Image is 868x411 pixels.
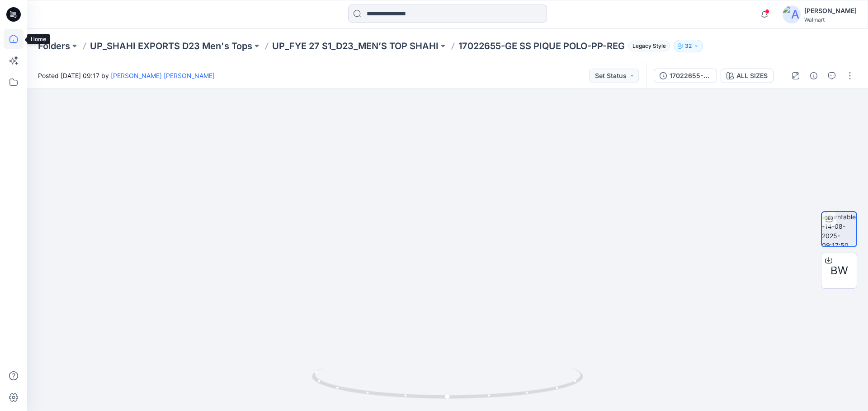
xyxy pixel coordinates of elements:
span: Legacy Style [628,41,670,51]
a: Folders [38,40,70,52]
div: 17022655-GE SS PIQUE POLO-PP-REG [670,71,711,81]
button: 17022655-GE SS PIQUE POLO-PP-REG [654,69,717,83]
img: avatar [783,5,801,23]
span: Posted [DATE] 09:17 by [38,71,215,80]
div: Walmart [804,16,857,23]
div: ALL SIZES [736,71,768,81]
a: [PERSON_NAME] ​[PERSON_NAME] [111,72,215,79]
button: Details [807,69,821,83]
a: UP_FYE 27 S1_D23_MEN’S TOP SHAHI [272,40,439,52]
div: [PERSON_NAME] [804,5,857,16]
span: BW [830,263,848,279]
button: Legacy Style [625,40,670,52]
button: ALL SIZES [721,69,774,83]
a: UP_SHAHI EXPORTS D23 Men's Tops [90,40,252,52]
p: 32 [685,41,692,51]
img: turntable-14-08-2025-09:17:50 [822,212,856,246]
p: 17022655-GE SS PIQUE POLO-PP-REG [458,40,625,52]
button: 32 [674,40,703,52]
